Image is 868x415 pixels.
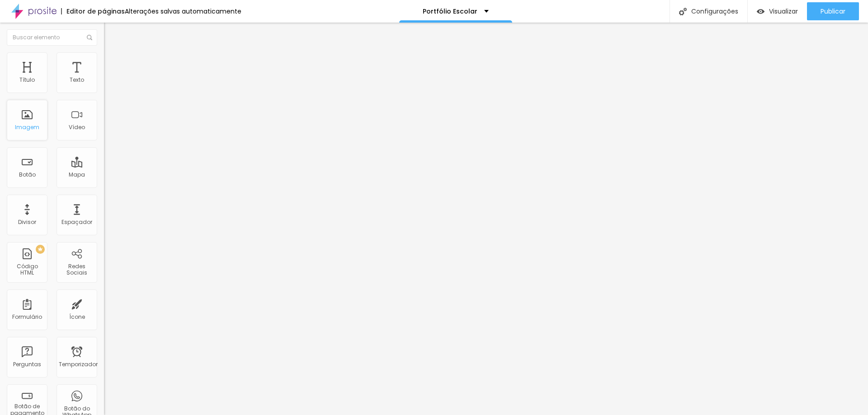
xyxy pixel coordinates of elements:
font: Texto [70,76,84,84]
img: Ícone [679,8,687,15]
font: Perguntas [13,360,41,368]
button: Visualizar [748,2,807,20]
font: Visualizar [769,7,798,16]
iframe: Editor [104,23,868,415]
img: view-1.svg [757,8,764,15]
img: Ícone [87,35,92,40]
font: Configurações [691,7,738,16]
font: Código HTML [17,262,38,276]
font: Redes Sociais [66,262,87,276]
input: Buscar elemento [7,29,97,46]
font: Editor de páginas [66,7,125,16]
font: Divisor [18,218,36,226]
font: Título [19,76,35,84]
font: Mapa [69,171,85,178]
font: Publicar [821,7,845,16]
font: Formulário [12,313,42,321]
font: Temporizador [59,360,98,368]
font: Botão [19,171,36,178]
font: Espaçador [61,218,92,226]
font: Vídeo [69,123,85,131]
font: Ícone [69,313,85,321]
button: Publicar [807,2,859,20]
font: Alterações salvas automaticamente [125,7,241,16]
font: Imagem [15,123,39,131]
font: Portfólio Escolar [423,7,477,16]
